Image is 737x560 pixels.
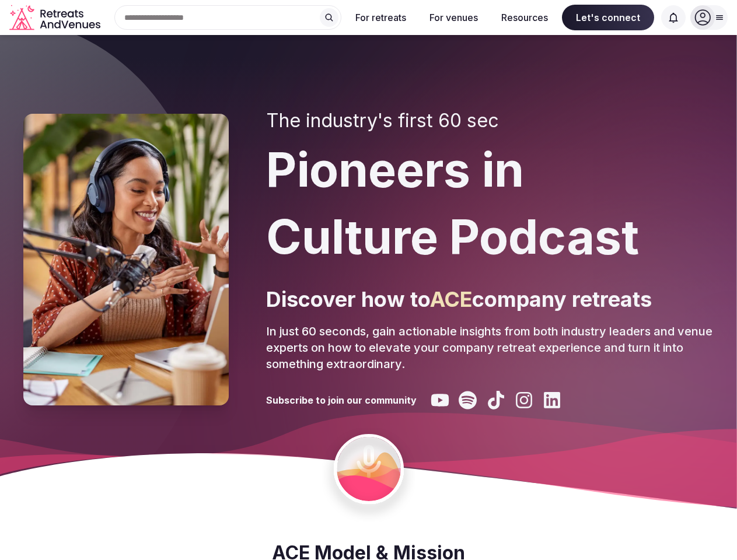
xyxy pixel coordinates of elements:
[266,285,714,314] p: Discover how to company retreats
[266,323,714,372] p: In just 60 seconds, gain actionable insights from both industry leaders and venue experts on how ...
[492,5,557,30] button: Resources
[430,286,472,312] span: ACE
[266,110,714,132] h2: The industry's first 60 sec
[9,5,103,31] svg: Retreats and Venues company logo
[346,5,415,30] button: For retreats
[562,5,654,30] span: Let's connect
[266,136,714,271] h1: Pioneers in Culture Podcast
[23,114,229,405] img: Pioneers in Culture Podcast
[266,394,417,407] h3: Subscribe to join our community
[420,5,487,30] button: For venues
[9,5,103,31] a: Visit the homepage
